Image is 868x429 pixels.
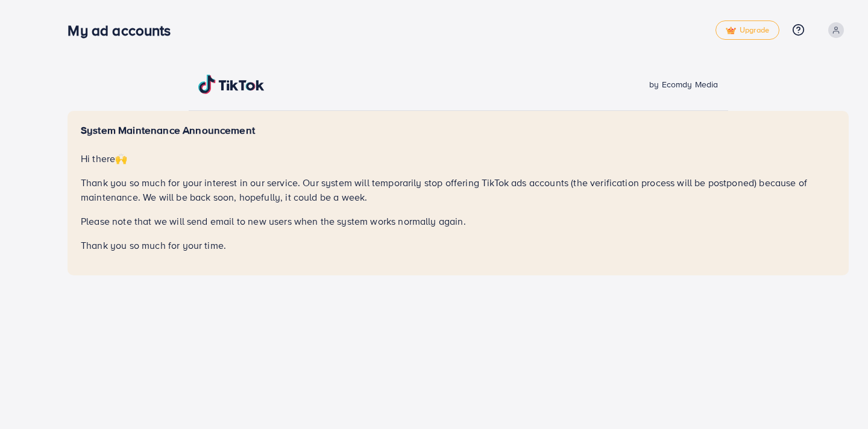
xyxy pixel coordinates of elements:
[81,238,835,252] p: Thank you so much for your time.
[68,22,180,39] h3: My ad accounts
[726,26,769,35] span: Upgrade
[81,214,835,228] p: Please note that we will send email to new users when the system works normally again.
[81,175,835,204] p: Thank you so much for your interest in our service. Our system will temporarily stop offering Tik...
[198,75,265,94] img: TikTok
[715,20,779,40] a: tickUpgrade
[726,27,736,35] img: tick
[649,78,718,90] span: by Ecomdy Media
[81,151,835,166] p: Hi there
[115,152,127,165] span: 🙌
[81,124,835,137] h5: System Maintenance Announcement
